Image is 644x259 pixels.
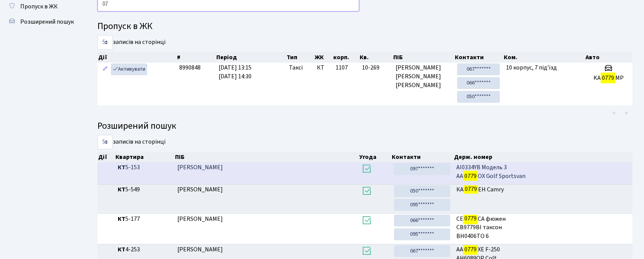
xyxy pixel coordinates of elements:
[396,63,451,90] span: [PERSON_NAME] [PERSON_NAME] [PERSON_NAME]
[454,52,503,63] th: Контакти
[115,152,174,162] th: Квартира
[463,213,478,224] mark: 0779
[177,163,223,172] span: [PERSON_NAME]
[601,73,615,83] mark: 0779
[391,152,453,162] th: Контакти
[456,185,629,194] span: КА ЕН Camry
[97,35,165,50] label: записів на сторінці
[118,245,171,254] span: 4-253
[314,52,333,63] th: ЖК
[216,52,286,63] th: Період
[588,74,629,82] h5: KA MP
[456,215,629,241] span: СЕ СА фюжен СВ9779ВІ таксон ВН0406ТО 6
[393,52,454,63] th: ПІБ
[463,171,478,181] mark: 0779
[97,121,633,132] h4: Розширений пошук
[118,163,125,172] b: КТ
[177,215,223,223] span: [PERSON_NAME]
[20,18,74,26] span: Розширений пошук
[503,52,585,63] th: Ком.
[177,245,223,254] span: [PERSON_NAME]
[118,245,125,254] b: КТ
[456,163,629,181] span: AI0334YB Модель 3 AA OX Golf Sportsvan
[97,135,165,149] label: записів на сторінці
[118,163,171,172] span: 5-153
[4,14,80,29] a: Розширений пошук
[506,63,557,72] span: 10 корпус, 7 під'їзд
[118,185,171,194] span: 5-549
[585,52,633,63] th: Авто
[179,63,201,72] span: 8990848
[289,63,303,72] span: Таксі
[101,63,110,75] a: Редагувати
[97,52,176,63] th: Дії
[174,152,359,162] th: ПІБ
[118,215,125,223] b: КТ
[118,185,125,194] b: КТ
[111,63,147,75] a: Активувати
[219,63,251,81] span: [DATE] 13:15 [DATE] 14:30
[317,63,329,72] span: КТ
[453,152,633,162] th: Держ. номер
[358,152,391,162] th: Угода
[177,185,223,194] span: [PERSON_NAME]
[464,184,478,194] mark: 0779
[176,52,216,63] th: #
[333,52,359,63] th: корп.
[97,152,115,162] th: Дії
[359,52,393,63] th: Кв.
[20,2,58,11] span: Пропуск в ЖК
[97,135,113,149] select: записів на сторінці
[463,244,478,255] mark: 0779
[336,63,348,72] span: 1107
[118,215,171,223] span: 5-177
[286,52,314,63] th: Тип
[97,35,113,50] select: записів на сторінці
[362,63,389,72] span: 10-269
[97,21,633,32] h4: Пропуск в ЖК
